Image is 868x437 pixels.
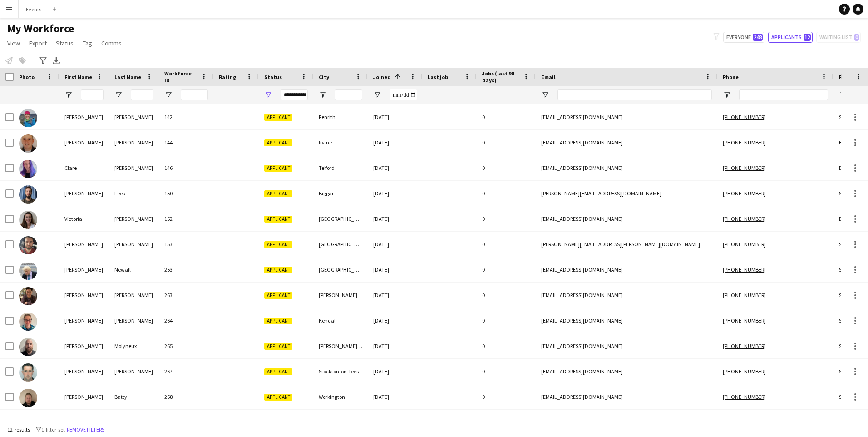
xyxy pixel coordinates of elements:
div: [DATE] [368,155,422,180]
span: Email [541,74,556,80]
a: View [4,37,24,49]
img: Stuart Newall [19,262,37,280]
div: [PERSON_NAME][EMAIL_ADDRESS][DOMAIN_NAME] [536,181,717,206]
div: [DATE] [368,130,422,155]
div: [EMAIL_ADDRESS][DOMAIN_NAME] [536,359,717,384]
div: [PERSON_NAME] [59,333,109,358]
img: Lucy Bell-Gray [19,287,37,305]
button: Open Filter Menu [839,91,847,99]
div: [PERSON_NAME] [59,232,109,257]
input: Phone Filter Input [739,89,828,100]
input: Joined Filter Input [390,89,417,100]
div: [DATE] [368,181,422,206]
div: Kendal [313,308,368,333]
button: Open Filter Menu [64,91,73,99]
div: 264 [159,308,213,333]
app-action-btn: Export XLSX [51,55,62,66]
span: Applicant [264,394,292,401]
tcxspan: Call +447784856144 via 3CX [723,393,766,400]
button: Open Filter Menu [723,91,731,99]
tcxspan: Call +447986471258 via 3CX [723,266,766,273]
div: [PERSON_NAME] [59,359,109,384]
input: Last Name Filter Input [131,89,153,100]
div: [PERSON_NAME] [59,130,109,155]
div: 146 [159,155,213,180]
span: Tag [83,39,92,47]
div: 152 [159,206,213,231]
span: Applicant [264,139,292,146]
div: [DATE] [368,257,422,282]
input: Workforce ID Filter Input [181,89,208,100]
button: Open Filter Menu [114,91,123,99]
button: Open Filter Menu [264,91,272,99]
img: Victoria Stokes [19,211,37,229]
span: Jobs (last 90 days) [482,70,519,84]
div: Telford [313,155,368,180]
span: Photo [19,74,35,80]
tcxspan: Call +447962212317 via 3CX [723,241,766,248]
span: 1 filter set [41,426,65,433]
div: [EMAIL_ADDRESS][DOMAIN_NAME] [536,308,717,333]
span: 12 [804,34,811,41]
div: [DATE] [368,283,422,308]
div: [EMAIL_ADDRESS][DOMAIN_NAME] [536,130,717,155]
img: Bevan Molyneux [19,338,37,356]
div: [GEOGRAPHIC_DATA] [313,257,368,282]
div: [PERSON_NAME] [109,130,159,155]
div: [EMAIL_ADDRESS][DOMAIN_NAME] [536,384,717,409]
tcxspan: Call +447957887804 via 3CX [723,317,766,324]
div: 142 [159,104,213,129]
span: Applicant [264,292,292,299]
input: Email Filter Input [557,89,712,100]
div: 0 [477,333,536,358]
tcxspan: Call +447472471568 via 3CX [723,190,766,197]
div: 268 [159,384,213,409]
div: 0 [477,384,536,409]
img: Stuart Morris [19,236,37,254]
div: Stockton-on-Tees [313,359,368,384]
span: Applicant [264,241,292,248]
tcxspan: Call +447866580877 via 3CX [723,114,766,120]
div: Molyneux [109,333,159,358]
div: [PERSON_NAME] [313,283,368,308]
div: [PERSON_NAME] [109,206,159,231]
span: First Name [64,74,92,80]
span: Applicant [264,368,292,375]
div: [PERSON_NAME] [59,257,109,282]
div: [PERSON_NAME] [109,308,159,333]
div: [PERSON_NAME] [109,155,159,180]
span: Applicant [264,216,292,223]
div: 0 [477,181,536,206]
div: [PERSON_NAME] [109,359,159,384]
div: Biggar [313,181,368,206]
div: [PERSON_NAME] [59,104,109,129]
button: Open Filter Menu [541,91,549,99]
div: 253 [159,257,213,282]
span: Last Name [114,74,141,80]
div: 0 [477,155,536,180]
a: Status [52,37,77,49]
app-action-btn: Advanced filters [38,55,49,66]
div: [PERSON_NAME] [59,384,109,409]
span: Workforce ID [164,70,197,84]
tcxspan: Call +447940796903 via 3CX [723,292,766,298]
div: 267 [159,359,213,384]
div: [DATE] [368,384,422,409]
div: 0 [477,206,536,231]
span: Profile [839,74,857,80]
span: Rating [219,74,236,80]
div: [DATE] [368,206,422,231]
div: [EMAIL_ADDRESS][DOMAIN_NAME] [536,155,717,180]
div: [DATE] [368,333,422,358]
div: [PERSON_NAME] [109,104,159,129]
span: City [319,74,329,80]
div: [DATE] [368,104,422,129]
div: Batty [109,384,159,409]
div: 153 [159,232,213,257]
span: 248 [753,34,763,41]
a: Comms [98,37,125,49]
span: Phone [723,74,739,80]
div: 263 [159,283,213,308]
button: Open Filter Menu [373,91,381,99]
span: Status [264,74,282,80]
